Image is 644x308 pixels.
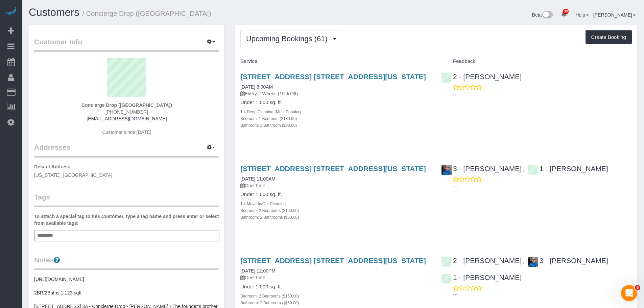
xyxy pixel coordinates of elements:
[528,257,608,264] a: 3 - [PERSON_NAME]
[441,274,522,281] a: 1 - [PERSON_NAME]
[240,123,297,128] small: Bathroom: 1 Bathroom ($30.00)
[523,167,524,172] span: ,
[441,165,522,172] a: 3 - [PERSON_NAME]
[441,73,522,80] a: 2 - [PERSON_NAME]
[105,109,148,115] hm-ph: [PHONE_NUMBER]
[240,268,276,274] a: [DATE] 12:00PM
[240,257,426,264] a: [STREET_ADDRESS] [STREET_ADDRESS][US_STATE]
[240,294,299,299] small: Bedroom: 2 Bedrooms ($160.00)
[240,182,431,189] p: One Time
[34,213,219,227] label: To attach a special tag to this Customer, type a tag name and press enter or select from availabl...
[240,73,426,80] a: [STREET_ADDRESS] [STREET_ADDRESS][US_STATE]
[528,257,538,267] img: 3 - Geraldin Bastidas
[635,285,640,290] span: 5
[441,58,632,64] h4: Feedback
[453,91,632,97] p: ---
[442,165,452,175] img: 3 - Geraldin Bastidas
[34,37,219,52] legend: Customer Info
[240,202,286,206] small: 1 x Move In/Out Cleaning
[240,84,273,90] a: [DATE] 8:00AM
[102,129,151,135] span: Customer since [DATE]
[240,274,431,281] p: One Time
[542,11,553,20] img: New interface
[246,34,331,43] span: Upcoming Bookings (61)
[81,102,172,108] strong: Concierge Drop ([GEOGRAPHIC_DATA])
[240,208,299,213] small: Bedroom: 2 Bedrooms ($160.00)
[240,284,431,290] h4: Under 1,000 sq. ft.
[240,176,276,182] a: [DATE] 11:00AM
[593,12,636,18] a: [PERSON_NAME]
[240,110,301,114] small: 1 x Deep Cleaning (Most Popular)
[586,30,632,44] button: Create Booking
[34,255,219,270] legend: Notes
[240,30,342,47] button: Upcoming Bookings (61)
[240,58,431,64] h4: Service
[528,165,608,172] a: 1 - [PERSON_NAME]
[82,10,211,17] small: / Concierge Drop ([GEOGRAPHIC_DATA])
[29,6,79,18] a: Customers
[34,192,219,207] legend: Tags
[240,165,426,172] a: [STREET_ADDRESS] [STREET_ADDRESS][US_STATE]
[240,116,297,121] small: Bedroom: 1 Bedroom ($130.00)
[523,259,524,264] span: ,
[240,215,299,220] small: Bathroom: 2 Bathrooms ($60.00)
[34,163,72,170] label: Default Address:
[441,257,522,264] a: 2 - [PERSON_NAME]
[240,192,431,197] h4: Under 1,000 sq. ft.
[621,285,637,301] iframe: Intercom live chat
[240,90,431,97] p: Every 2 Weeks (15% Off)
[34,172,113,178] span: [US_STATE], [GEOGRAPHIC_DATA]
[240,301,299,305] small: Bathroom: 2 Bathrooms ($60.00)
[4,7,18,16] img: Automaid Logo
[557,7,571,22] a: 30
[87,116,167,121] a: [EMAIL_ADDRESS][DOMAIN_NAME]
[453,291,632,298] p: ---
[610,259,611,264] span: ,
[575,12,589,18] a: Help
[563,9,569,14] span: 30
[453,183,632,189] p: ---
[240,100,431,105] h4: Under 1,000 sq. ft.
[532,12,553,18] a: Beta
